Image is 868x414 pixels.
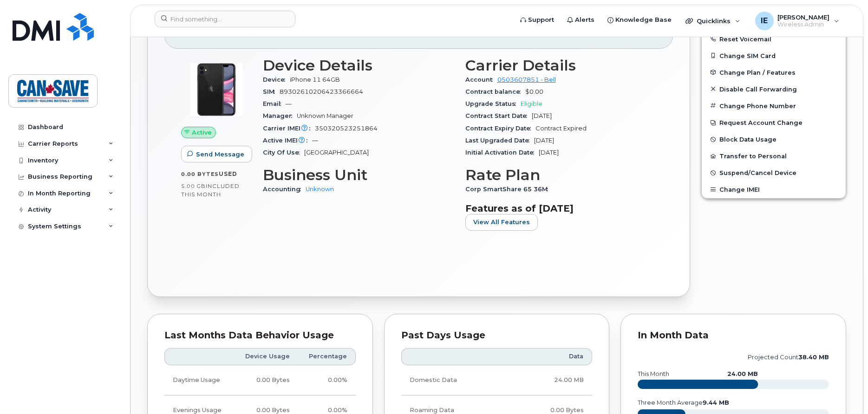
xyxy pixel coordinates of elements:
[719,169,796,176] span: Suspend/Cancel Device
[164,331,356,340] div: Last Months Data Behavior Usage
[401,365,509,395] td: Domestic Data
[473,218,530,226] span: View All Features
[697,17,731,25] span: Quicklinks
[702,81,846,97] button: Disable Call Forwarding
[298,365,355,395] td: 0.00%
[514,11,561,29] a: Support
[702,114,846,131] button: Request Account Change
[465,203,657,214] h3: Features as of [DATE]
[719,85,797,92] span: Disable Call Forwarding
[465,76,497,83] span: Account
[535,125,587,132] span: Contract Expired
[719,69,796,76] span: Change Plan / Features
[528,15,554,25] span: Support
[192,128,212,137] span: Active
[702,181,846,198] button: Change IMEI
[703,399,729,406] tspan: 9.44 MB
[219,170,237,177] span: used
[181,171,219,177] span: 0.00 Bytes
[181,182,240,198] span: included this month
[181,183,206,189] span: 5.00 GB
[521,100,542,107] span: Eligible
[465,112,532,119] span: Contract Start Date
[465,88,525,95] span: Contract balance
[235,348,298,365] th: Device Usage
[465,186,553,193] span: Corp SmartShare 65 36M
[189,62,244,117] img: iPhone_11.jpg
[263,76,290,83] span: Device
[509,365,593,395] td: 24.00 MB
[798,354,829,361] tspan: 38.40 MB
[748,354,829,361] text: projected count
[532,112,552,119] span: [DATE]
[465,167,657,183] h3: Rate Plan
[315,125,378,132] span: 350320523251864
[525,88,543,95] span: $0.00
[509,348,593,365] th: Data
[601,11,678,29] a: Knowledge Base
[728,370,758,377] text: 24.00 MB
[298,348,355,365] th: Percentage
[263,57,454,74] h3: Device Details
[637,399,729,406] text: three month average
[164,365,235,395] td: Daytime Usage
[702,131,846,148] button: Block Data Usage
[637,370,669,377] text: this month
[263,112,297,119] span: Manager
[702,164,846,181] button: Suspend/Cancel Device
[749,12,846,30] div: Ian Emsley
[290,76,340,83] span: iPhone 11 64GB
[465,57,657,74] h3: Carrier Details
[638,331,829,340] div: In Month Data
[465,125,535,132] span: Contract Expiry Date
[263,88,280,95] span: SIM
[702,31,846,47] button: Reset Voicemail
[702,47,846,64] button: Change SIM Card
[575,15,594,25] span: Alerts
[497,76,556,83] a: 0503607851 - Bell
[263,137,312,144] span: Active IMEI
[539,149,559,156] span: [DATE]
[561,11,601,29] a: Alerts
[263,149,304,156] span: City Of Use
[777,13,829,21] span: [PERSON_NAME]
[297,112,353,119] span: Unknown Manager
[235,365,298,395] td: 0.00 Bytes
[304,149,369,156] span: [GEOGRAPHIC_DATA]
[263,186,306,193] span: Accounting
[615,15,672,25] span: Knowledge Base
[196,150,244,159] span: Send Message
[465,214,538,231] button: View All Features
[702,148,846,164] button: Transfer to Personal
[280,88,363,95] span: 89302610206423366664
[761,15,768,26] span: IE
[312,137,318,144] span: —
[263,100,286,107] span: Email
[465,100,521,107] span: Upgrade Status
[465,149,539,156] span: Initial Activation Date
[702,97,846,114] button: Change Phone Number
[263,167,454,183] h3: Business Unit
[777,21,829,28] span: Wireless Admin
[181,146,252,162] button: Send Message
[155,11,295,27] input: Find something...
[286,100,292,107] span: —
[401,331,593,340] div: Past Days Usage
[679,12,747,30] div: Quicklinks
[702,64,846,81] button: Change Plan / Features
[534,137,554,144] span: [DATE]
[465,137,534,144] span: Last Upgraded Date
[306,186,334,193] a: Unknown
[263,125,315,132] span: Carrier IMEI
